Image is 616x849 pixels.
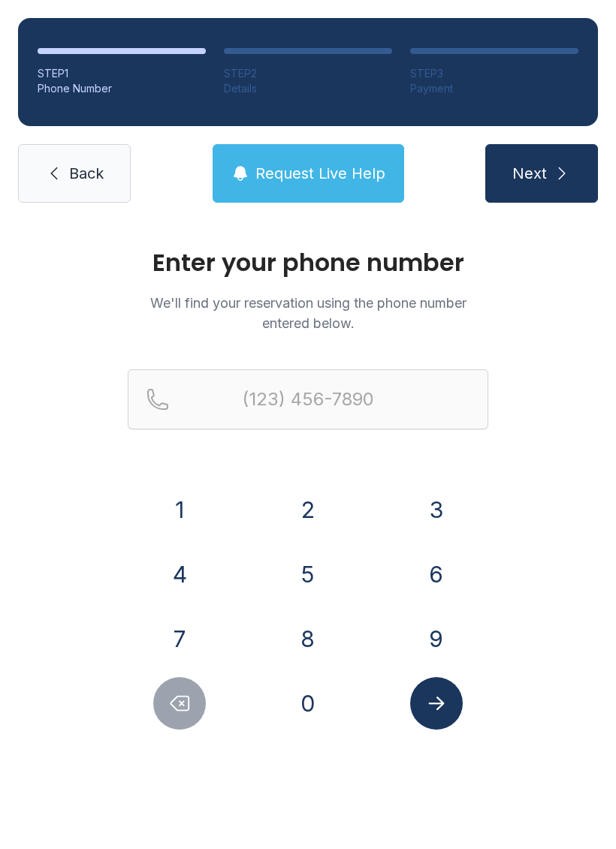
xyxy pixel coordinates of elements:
[153,548,206,601] button: 4
[224,81,392,96] div: Details
[410,483,463,536] button: 3
[153,613,206,665] button: 7
[128,293,488,333] p: We'll find your reservation using the phone number entered below.
[224,66,392,81] div: STEP 2
[38,66,206,81] div: STEP 1
[282,483,334,536] button: 2
[128,369,488,429] input: Reservation phone number
[38,81,206,96] div: Phone Number
[69,163,104,184] span: Back
[282,548,334,601] button: 5
[410,66,578,81] div: STEP 3
[410,677,463,730] button: Submit lookup form
[153,483,206,536] button: 1
[128,251,488,275] h1: Enter your phone number
[282,677,334,730] button: 0
[410,548,463,601] button: 6
[410,613,463,665] button: 9
[255,163,385,184] span: Request Live Help
[153,677,206,730] button: Delete number
[282,613,334,665] button: 8
[410,81,578,96] div: Payment
[512,163,547,184] span: Next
